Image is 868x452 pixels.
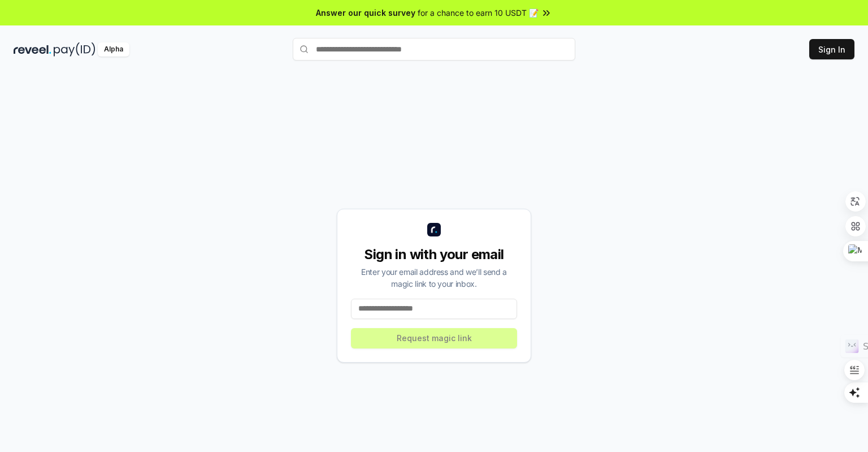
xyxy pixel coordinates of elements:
[418,7,539,19] span: for a chance to earn 10 USDT 📝
[316,7,415,19] span: Answer our quick survey
[54,42,96,57] img: pay_id
[427,223,441,236] img: logo_small
[98,42,129,57] div: Alpha
[351,246,517,264] div: Sign in with your email
[14,42,51,57] img: reveel_dark
[351,266,517,290] div: Enter your email address and we’ll send a magic link to your inbox.
[809,39,854,59] button: Sign In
